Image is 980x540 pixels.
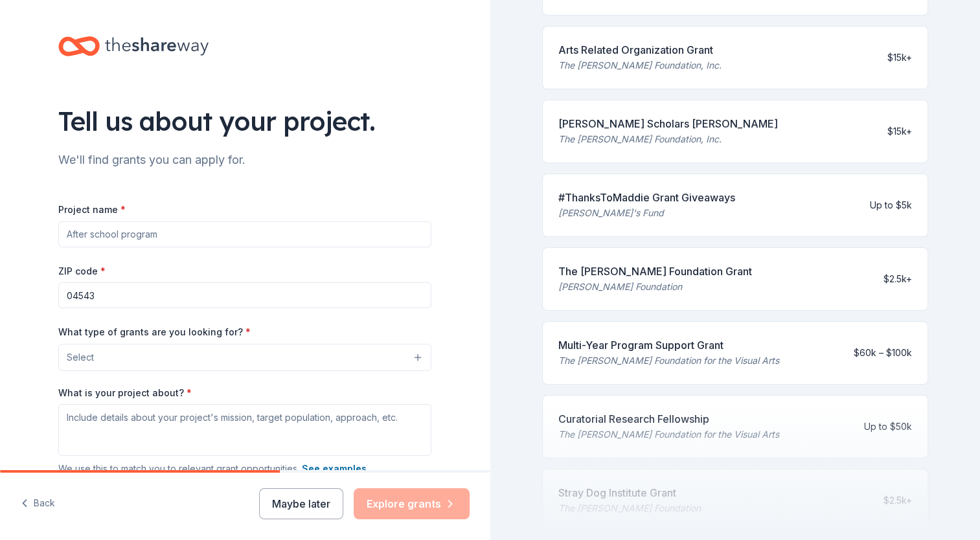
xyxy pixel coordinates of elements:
[58,221,431,247] input: After school program
[558,58,722,73] div: The [PERSON_NAME] Foundation, Inc.
[887,124,912,139] div: $15k+
[854,345,912,361] div: $60k – $100k
[58,463,367,474] span: We use this to match you to relevant grant opportunities.
[302,461,367,477] button: See examples
[558,279,752,295] div: [PERSON_NAME] Foundation
[58,282,431,308] input: 12345 (U.S. only)
[558,131,778,147] div: The [PERSON_NAME] Foundation, Inc.
[558,337,779,353] div: Multi-Year Program Support Grant
[887,50,912,65] div: $15k+
[58,326,251,339] label: What type of grants are you looking for?
[58,344,431,371] button: Select
[870,197,912,213] div: Up to $5k
[558,353,779,368] div: The [PERSON_NAME] Foundation for the Visual Arts
[58,265,106,278] label: ZIP code
[259,488,343,519] button: Maybe later
[558,205,735,221] div: [PERSON_NAME]'s Fund
[883,271,912,287] div: $2.5k+
[58,387,192,399] label: What is your project about?
[58,203,126,216] label: Project name
[21,490,55,517] button: Back
[67,350,94,365] span: Select
[558,264,752,279] div: The [PERSON_NAME] Foundation Grant
[58,103,431,139] div: Tell us about your project.
[558,42,722,58] div: Arts Related Organization Grant
[558,116,778,131] div: [PERSON_NAME] Scholars [PERSON_NAME]
[58,150,431,170] div: We'll find grants you can apply for.
[558,190,735,205] div: #ThanksToMaddie Grant Giveaways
